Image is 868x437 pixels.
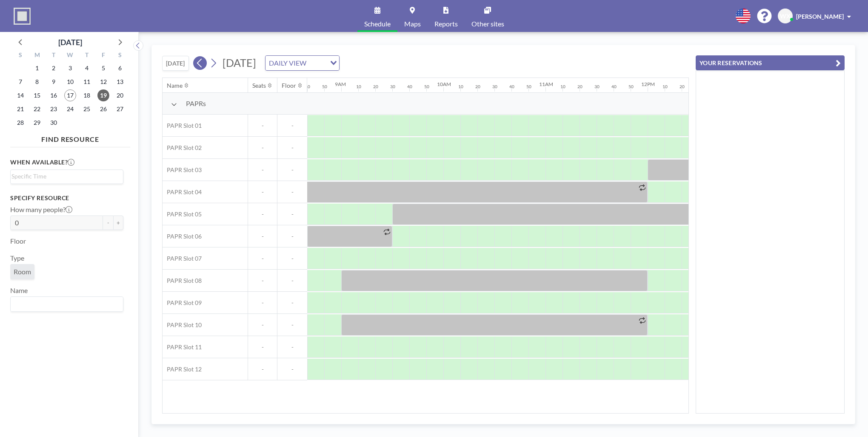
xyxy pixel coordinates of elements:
[628,84,634,89] div: 50
[31,117,43,129] span: Monday, September 29, 2025
[390,84,395,89] div: 30
[282,82,296,89] div: Floor
[267,57,308,69] span: DAILY VIEW
[48,89,60,101] span: Tuesday, September 16, 2025
[611,84,617,89] div: 40
[78,50,95,61] div: T
[163,122,202,129] span: PAPR Slot 01
[10,237,26,245] label: Floor
[492,84,497,89] div: 30
[11,170,123,183] div: Search for option
[62,50,79,61] div: W
[11,172,118,181] input: Search for option
[223,56,256,69] span: [DATE]
[248,210,277,218] span: -
[248,299,277,307] span: -
[696,55,845,70] button: YOUR RESERVATIONS
[277,233,307,240] span: -
[163,210,202,218] span: PAPR Slot 05
[322,84,327,89] div: 50
[475,84,480,89] div: 20
[560,84,565,89] div: 10
[12,50,29,61] div: S
[64,103,76,115] span: Wednesday, September 24, 2025
[163,188,202,196] span: PAPR Slot 04
[14,267,31,276] span: Room
[163,166,202,174] span: PAPR Slot 03
[277,210,307,218] span: -
[11,297,123,311] div: Search for option
[163,277,202,285] span: PAPR Slot 08
[31,89,43,101] span: Monday, September 15, 2025
[458,84,463,89] div: 10
[539,81,553,87] div: 11AM
[509,84,514,89] div: 40
[434,20,458,27] span: Reports
[266,56,339,70] div: Search for option
[796,13,844,20] span: [PERSON_NAME]
[97,76,109,88] span: Friday, September 12, 2025
[48,103,60,115] span: Tuesday, September 23, 2025
[252,82,266,89] div: Seats
[277,122,307,129] span: -
[14,8,31,25] img: organization-logo
[248,343,277,351] span: -
[780,12,791,20] span: WX
[10,286,28,295] label: Name
[64,89,76,101] span: Wednesday, September 17, 2025
[277,277,307,285] span: -
[309,57,325,69] input: Search for option
[48,76,60,88] span: Tuesday, September 9, 2025
[81,103,93,115] span: Thursday, September 25, 2025
[81,76,93,88] span: Thursday, September 11, 2025
[11,299,118,310] input: Search for option
[14,103,26,115] span: Sunday, September 21, 2025
[48,117,60,129] span: Tuesday, September 30, 2025
[407,84,412,89] div: 40
[662,84,668,89] div: 10
[248,188,277,196] span: -
[471,20,504,27] span: Other sites
[163,365,202,373] span: PAPR Slot 12
[14,89,26,101] span: Sunday, September 14, 2025
[114,76,126,88] span: Saturday, September 13, 2025
[81,89,93,101] span: Thursday, September 18, 2025
[577,84,582,89] div: 20
[641,81,655,87] div: 12PM
[248,277,277,285] span: -
[163,233,202,240] span: PAPR Slot 06
[163,343,202,351] span: PAPR Slot 11
[248,166,277,174] span: -
[404,20,421,27] span: Maps
[114,103,126,115] span: Saturday, September 27, 2025
[277,299,307,307] span: -
[248,233,277,240] span: -
[64,62,76,74] span: Wednesday, September 3, 2025
[373,84,378,89] div: 20
[277,188,307,196] span: -
[167,82,183,89] div: Name
[14,117,26,129] span: Sunday, September 28, 2025
[95,50,111,61] div: F
[31,103,43,115] span: Monday, September 22, 2025
[248,255,277,262] span: -
[163,299,202,307] span: PAPR Slot 09
[58,36,82,48] div: [DATE]
[364,20,391,27] span: Schedule
[248,365,277,373] span: -
[594,84,600,89] div: 30
[97,89,109,101] span: Friday, September 19, 2025
[97,103,109,115] span: Friday, September 26, 2025
[97,62,109,74] span: Friday, September 5, 2025
[163,144,202,152] span: PAPR Slot 02
[277,343,307,351] span: -
[103,216,113,230] button: -
[248,321,277,329] span: -
[356,84,361,89] div: 10
[162,56,189,71] button: [DATE]
[305,84,310,89] div: 40
[111,50,128,61] div: S
[277,365,307,373] span: -
[48,62,60,74] span: Tuesday, September 2, 2025
[277,321,307,329] span: -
